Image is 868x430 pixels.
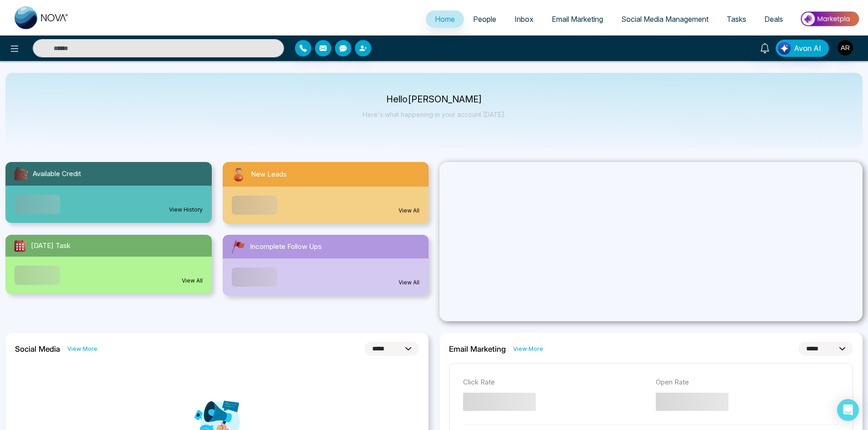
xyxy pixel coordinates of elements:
a: View All [399,278,419,287]
a: Incomplete Follow UpsView All [217,235,434,296]
p: Click Rate [463,377,647,388]
button: Avon AI [776,40,829,57]
span: Social Media Management [621,15,708,24]
a: View All [182,277,203,285]
a: Inbox [505,10,543,28]
a: People [464,10,505,28]
a: View More [67,344,97,353]
a: View More [513,344,543,353]
span: Tasks [727,15,746,24]
span: People [473,15,496,24]
img: availableCredit.svg [13,166,29,182]
a: Tasks [718,10,755,28]
span: Inbox [514,15,534,24]
a: Email Marketing [543,10,612,28]
p: Open Rate [656,377,839,388]
span: Avon AI [794,43,821,54]
a: View History [169,206,203,214]
span: Deals [764,15,783,24]
img: todayTask.svg [13,238,27,253]
img: Nova CRM Logo [15,6,69,29]
img: User Avatar [838,40,853,56]
span: Incomplete Follow Ups [250,242,322,252]
a: Social Media Management [612,10,718,28]
span: Available Credit [33,169,81,179]
a: View All [399,207,419,215]
div: Open Intercom Messenger [837,399,859,421]
img: Market-place.gif [797,9,863,29]
span: Home [435,15,455,24]
span: Email Marketing [552,15,603,24]
span: [DATE] Task [31,241,70,251]
a: Home [426,10,464,28]
h2: Email Marketing [449,344,506,354]
h2: Social Media [15,344,60,354]
span: New Leads [251,169,287,180]
a: Deals [755,10,792,28]
img: newLeads.svg [230,166,247,183]
p: Here's what happening in your account [DATE]. [363,111,506,118]
img: Lead Flow [778,42,791,55]
img: followUps.svg [230,238,246,255]
a: New LeadsView All [217,162,434,224]
p: Hello [PERSON_NAME] [363,96,506,103]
